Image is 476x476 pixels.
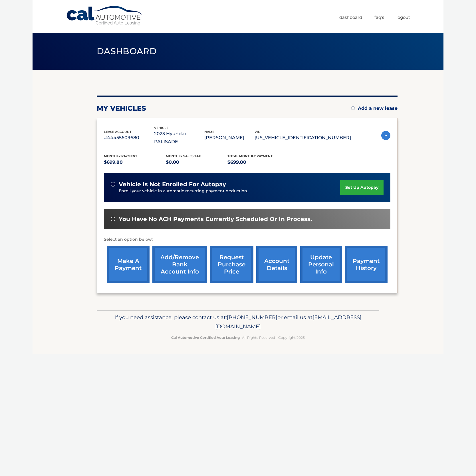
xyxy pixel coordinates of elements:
[351,106,398,111] a: Add a new lease
[210,246,253,283] a: request purchase price
[227,154,273,158] span: Total Monthly Payment
[227,314,277,321] span: [PHONE_NUMBER]
[111,182,115,187] img: alert-white.svg
[66,6,143,26] a: Cal Automotive
[154,130,204,146] p: 2023 Hyundai PALISADE
[351,106,355,110] img: add.svg
[107,246,150,283] a: make a payment
[119,216,312,223] span: You have no ACH payments currently scheduled or in process.
[340,180,384,195] a: set up autopay
[256,246,297,283] a: account details
[104,158,166,166] p: $699.80
[166,158,228,166] p: $0.00
[100,335,376,341] p: - All Rights Reserved - Copyright 2025
[119,188,340,194] p: Enroll your vehicle in automatic recurring payment deduction.
[154,126,168,130] span: vehicle
[97,46,157,56] span: Dashboard
[339,13,362,22] a: Dashboard
[345,246,388,283] a: payment history
[152,246,207,283] a: Add/Remove bank account info
[104,130,132,134] span: lease account
[100,313,376,331] p: If you need assistance, please contact us at: or email us at
[204,134,255,142] p: [PERSON_NAME]
[104,134,154,142] p: #44455609680
[255,130,261,134] span: vin
[227,158,289,166] p: $699.80
[111,217,115,221] img: alert-white.svg
[255,134,351,142] p: [US_VEHICLE_IDENTIFICATION_NUMBER]
[119,181,226,188] span: vehicle is not enrolled for autopay
[166,154,201,158] span: Monthly sales Tax
[204,130,214,134] span: name
[104,236,390,243] p: Select an option below:
[171,335,240,340] strong: Cal Automotive Certified Auto Leasing
[215,314,362,330] span: [EMAIL_ADDRESS][DOMAIN_NAME]
[104,154,137,158] span: Monthly Payment
[396,13,410,22] a: Logout
[381,131,390,140] img: accordion-active.svg
[97,104,146,113] h2: my vehicles
[300,246,342,283] a: update personal info
[374,13,384,22] a: FAQ's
